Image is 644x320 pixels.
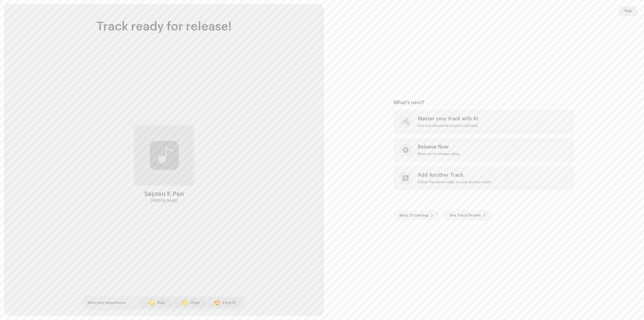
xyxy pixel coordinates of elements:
[144,190,184,198] div: Saptari K Pari
[418,152,460,156] div: Move on to release setup
[181,300,188,306] div: 🙂
[88,301,126,305] span: Rate your experience
[418,124,478,128] div: Get a professional sound in minutes
[399,210,428,221] span: Back To Catalog
[393,210,439,221] button: Back To Catalog
[151,198,177,204] div: [PERSON_NAME]
[393,138,575,162] re-a-post-create-item: Release Now
[148,300,155,306] div: 😞
[618,6,638,16] button: Skip
[223,300,236,306] div: Love it!
[444,210,492,221] button: See Track Details
[190,300,200,306] div: Okay
[157,300,164,306] div: Bad
[213,300,221,306] div: 😍
[97,20,232,33] div: Track ready for release!
[418,172,491,178] div: Add Another Track
[393,110,575,134] re-a-post-create-item: Master your track with AI
[624,6,632,16] span: Skip
[393,166,575,190] re-a-post-create-item: Add Another Track
[418,116,478,122] div: Master your track with AI
[418,144,460,150] div: Release Now
[418,180,491,184] div: Follow the same steps to add another track
[393,100,575,106] div: What's next?
[450,210,481,221] span: See Track Details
